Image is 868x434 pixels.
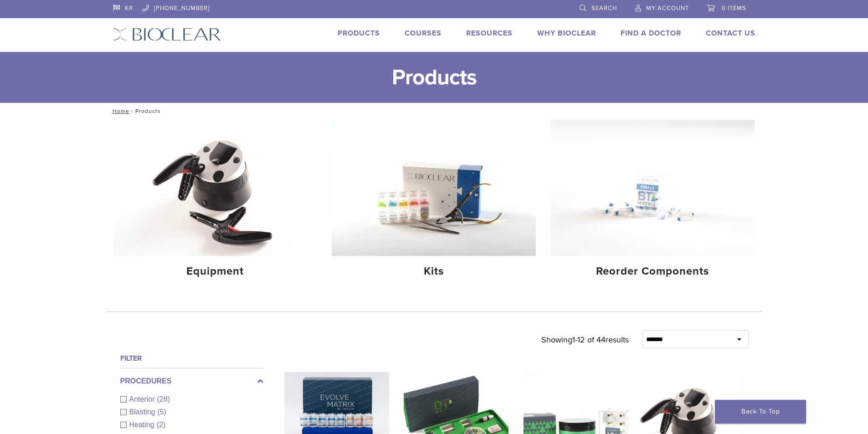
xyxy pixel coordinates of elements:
a: Back To Top [715,400,806,424]
span: Heating [129,421,157,429]
label: Procedures [120,376,263,387]
a: Reorder Components [550,120,755,286]
a: Contact Us [706,29,755,38]
span: My Account [646,5,689,12]
h4: Equipment [121,263,310,280]
img: Kits [332,120,536,256]
h4: Filter [120,353,263,364]
a: Find A Doctor [621,29,681,38]
span: (28) [157,395,170,403]
span: 0 items [722,5,746,12]
span: Anterior [129,395,157,403]
span: / [129,109,135,113]
a: Home [110,108,129,114]
a: Courses [405,29,442,38]
span: (5) [157,408,166,416]
p: Showing results [541,330,629,349]
a: Kits [332,120,536,286]
span: 1-12 of 44 [572,335,606,345]
img: Bioclear [113,28,221,41]
span: Blasting [129,408,158,416]
a: Resources [466,29,513,38]
h4: Reorder Components [558,263,747,280]
h4: Kits [339,263,529,280]
a: Products [338,29,380,38]
a: Why Bioclear [537,29,596,38]
img: Reorder Components [550,120,755,256]
a: Equipment [113,120,318,286]
span: Search [591,5,617,12]
img: Equipment [113,120,318,256]
nav: Products [106,103,762,119]
span: (2) [157,421,166,429]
